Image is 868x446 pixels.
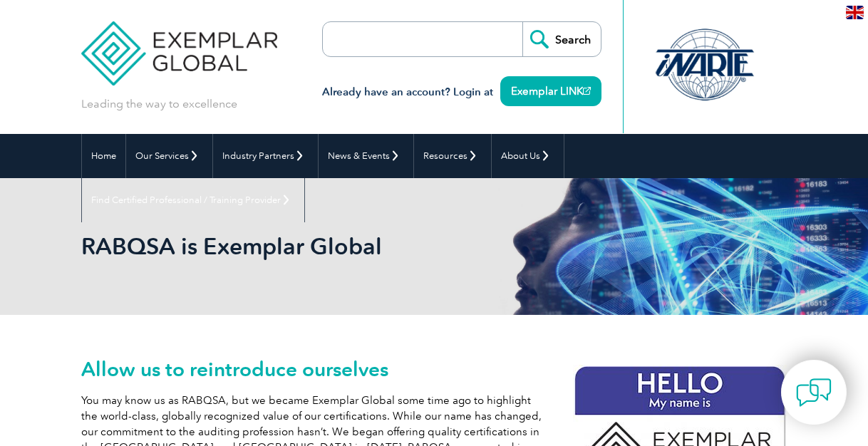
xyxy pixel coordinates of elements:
p: Leading the way to excellence [81,96,237,112]
img: contact-chat.png [796,375,832,410]
h2: Allow us to reintroduce ourselves [81,358,787,380]
a: Exemplar LINK [500,76,601,106]
h3: Already have an account? Login at [322,83,601,101]
a: Industry Partners [213,134,318,178]
a: Home [82,134,125,178]
img: en [846,6,864,19]
img: open_square.png [583,87,591,95]
input: Search [522,22,601,56]
a: News & Events [319,134,413,178]
a: About Us [492,134,564,178]
a: Resources [414,134,491,178]
a: Find Certified Professional / Training Provider [82,178,304,222]
a: Our Services [126,134,212,178]
h2: RABQSA is Exemplar Global [81,235,575,258]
